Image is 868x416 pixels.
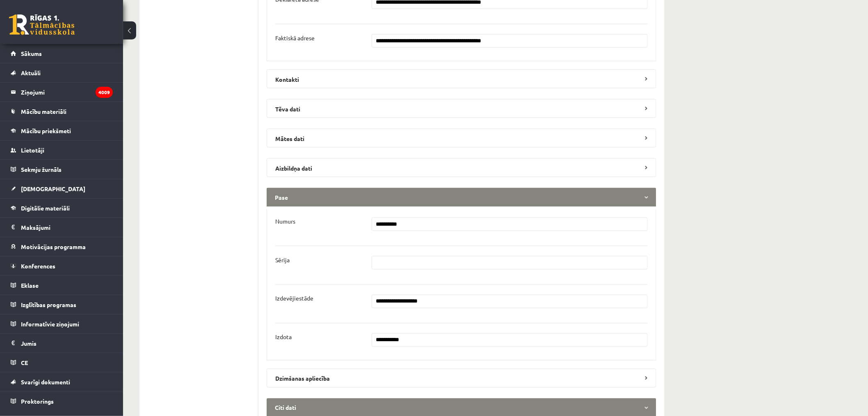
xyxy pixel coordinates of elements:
[21,69,41,76] span: Aktuāli
[21,301,76,308] span: Izglītības programas
[267,158,656,177] legend: Aizbildņa dati
[11,276,113,295] a: Eklase
[11,102,113,121] a: Mācību materiāli
[275,217,295,225] p: Numurs
[275,34,315,42] p: Faktiskā adrese
[11,179,113,198] a: [DEMOGRAPHIC_DATA]
[21,398,54,405] span: Proktorings
[21,243,86,250] span: Motivācijas programma
[11,44,113,63] a: Sākums
[21,378,70,386] span: Svarīgi dokumenti
[21,218,113,237] legend: Maksājumi
[11,199,113,217] a: Digitālie materiāli
[275,256,290,263] p: Sērija
[21,320,79,328] span: Informatīvie ziņojumi
[267,188,656,207] legend: Pase
[21,127,71,134] span: Mācību priekšmeti
[267,99,656,118] legend: Tēva dati
[96,87,113,98] i: 4009
[9,14,75,35] a: Rīgas 1. Tālmācības vidusskola
[21,340,37,347] span: Jumis
[21,50,42,57] span: Sākums
[21,359,28,366] span: CE
[11,353,113,372] a: CE
[21,83,113,102] legend: Ziņojumi
[21,282,39,289] span: Eklase
[11,257,113,275] a: Konferences
[11,314,113,333] a: Informatīvie ziņojumi
[21,262,55,270] span: Konferences
[11,237,113,256] a: Motivācijas programma
[11,121,113,140] a: Mācību priekšmeti
[267,69,656,88] legend: Kontakti
[21,166,62,173] span: Sekmju žurnāls
[21,146,44,154] span: Lietotāji
[11,295,113,314] a: Izglītības programas
[11,160,113,179] a: Sekmju žurnāls
[11,141,113,159] a: Lietotāji
[11,372,113,391] a: Svarīgi dokumenti
[267,369,656,388] legend: Dzimšanas apliecība
[11,83,113,102] a: Ziņojumi4009
[21,204,70,212] span: Digitālie materiāli
[11,334,113,353] a: Jumis
[11,63,113,82] a: Aktuāli
[21,108,66,115] span: Mācību materiāli
[275,333,292,341] p: Izdota
[11,392,113,411] a: Proktorings
[21,185,85,192] span: [DEMOGRAPHIC_DATA]
[275,295,313,302] p: Izdevējiestāde
[11,218,113,237] a: Maksājumi
[267,129,656,148] legend: Mātes dati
